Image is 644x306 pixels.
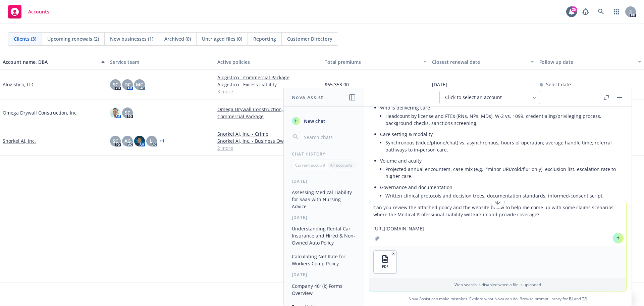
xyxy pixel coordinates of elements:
button: Total premiums [322,54,429,70]
span: Untriaged files (0) [202,35,242,42]
p: Web search is disabled when a file is uploaded [373,282,622,288]
span: New businesses (1) [110,35,153,42]
img: photo [110,107,121,118]
button: New chat [289,115,359,127]
div: Total premiums [325,58,419,65]
span: SC [113,81,118,88]
a: Omega Drywall Construction, Inc [3,109,76,116]
a: Alogistico - Commercial Package [217,74,319,81]
div: Service team [110,58,212,65]
a: Snorkel AI, Inc. - Business Owners [217,137,319,144]
span: LI [150,137,154,144]
span: SC [125,109,130,116]
li: Care setting & modality [380,129,621,156]
span: Archived (0) [164,35,191,42]
button: Active policies [215,54,322,70]
a: 2 more [217,144,319,151]
span: MC [136,81,143,88]
a: Snorkel AI, Inc. - Crime [217,130,319,137]
span: DC [124,81,131,88]
a: Switch app [610,5,623,18]
a: Snorkel AI, Inc. [3,137,36,144]
div: Chat History [284,151,364,157]
div: Active policies [217,58,319,65]
a: Search [594,5,608,18]
span: [DATE] [432,81,447,88]
span: Nova Assist can make mistakes. Explore what Nova can do: Browse prompt library for and [367,292,629,306]
li: Headcount by license and FTEs (RNs, NPs, MDs), W‑2 vs. 1099, credentialing/privileging process, b... [385,111,621,128]
a: Accounts [5,2,52,21]
a: Omega Drywall Construction, Inc - Commercial Package [217,106,319,120]
a: + 1 [160,139,164,143]
span: New chat [303,118,325,125]
button: Service team [107,54,215,70]
li: Who is delivering care [380,103,621,129]
li: Volume and acuity [380,156,621,182]
span: Customer Directory [287,35,332,42]
p: All accounts [330,162,353,168]
button: Follow up date [537,54,644,70]
span: Clients (3) [14,35,36,42]
textarea: Can you review the attached policy and the website below to help me come up with some claims scen... [369,201,626,246]
li: Projected annual encounters, case mix (e.g., “minor URI/cold/flu” only), exclusion list, escalati... [385,164,621,181]
span: Reporting [253,35,276,42]
button: Company 401(k) Forms Overview [289,280,359,299]
span: Select date [546,81,571,88]
li: Synchronous (video/phone/chat) vs. asynchronous; hours of operation; average handle time; referra... [385,138,621,155]
a: BI [569,296,573,302]
span: $65,353.00 [325,81,349,88]
div: [DATE] [284,215,364,220]
span: AG [124,137,131,144]
button: PDF [374,251,396,273]
span: Upcoming renewals (2) [47,35,99,42]
span: PDF [382,264,388,269]
a: Alogistico, LLC [3,81,35,88]
a: Alogistico - Excess Liability [217,81,319,88]
span: SC [113,137,118,144]
div: Closest renewal date [432,58,527,65]
div: [DATE] [284,178,364,184]
a: Report a Bug [579,5,592,18]
button: Click to select an account [439,91,540,104]
div: [DATE] [284,272,364,277]
input: Search chats [303,132,356,142]
p: Current account [295,162,325,168]
div: Account name, DBA [3,58,97,65]
span: Click to select an account [445,94,502,101]
span: Accounts [28,9,49,14]
li: Written clinical protocols and decision trees, documentation standards, informed‑consent script, ... [385,191,621,208]
li: Governance and documentation [380,182,621,209]
div: 25 [571,5,577,11]
button: Understanding Rental Car Insurance and Hired & Non-Owned Auto Policy [289,223,359,248]
a: TR [582,296,587,302]
h1: Nova Assist [292,94,323,101]
button: Closest renewal date [429,54,537,70]
img: photo [134,136,145,146]
a: 3 more [217,88,319,95]
button: Calculating Net Rate for Workers Comp Policy [289,251,359,269]
div: Follow up date [539,58,634,65]
button: Assessing Medical Liability for SaaS with Nursing Advice [289,187,359,212]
